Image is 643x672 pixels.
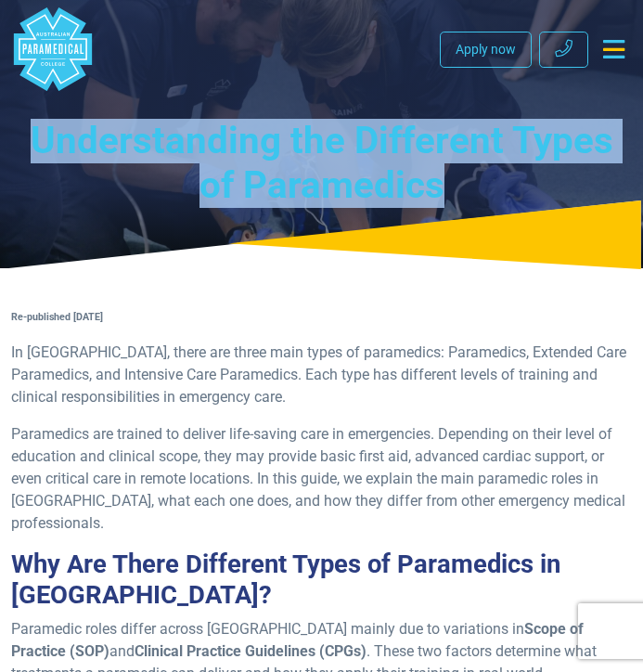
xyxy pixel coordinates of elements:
[11,7,95,91] a: Australian Paramedical College
[11,342,632,408] p: In [GEOGRAPHIC_DATA], there are three main types of paramedics: Paramedics, Extended Care Paramed...
[11,423,632,535] p: Paramedics are trained to deliver life-saving care in emergencies. Depending on their level of ed...
[11,119,632,209] h1: Understanding the Different Types of Paramedics
[440,32,532,68] a: Apply now
[11,549,632,611] h2: Why Are There Different Types of Paramedics in [GEOGRAPHIC_DATA]?
[135,642,367,660] strong: Clinical Practice Guidelines (CPGs)
[11,620,584,660] strong: Scope of Practice (SOP)
[11,311,103,323] strong: Re-published [DATE]
[596,32,632,66] button: Toggle navigation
